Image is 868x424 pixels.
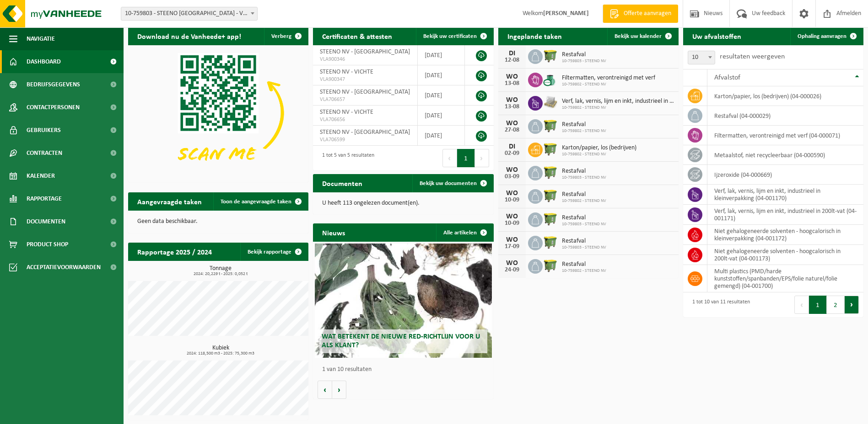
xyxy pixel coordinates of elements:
[688,295,750,315] div: 1 tot 10 van 11 resultaten
[543,234,558,250] img: WB-1100-HPE-GN-50
[475,149,489,167] button: Next
[320,89,410,95] span: STEENO NV - [GEOGRAPHIC_DATA]
[562,144,636,152] span: Karton/papier, los (bedrijven)
[562,214,606,222] span: Restafval
[503,166,521,174] div: WO
[320,48,410,55] span: STEENO NV - [GEOGRAPHIC_DATA]
[845,296,859,314] button: Next
[27,187,62,210] span: Rapportage
[562,261,606,268] span: Restafval
[436,223,493,242] a: Alle artikelen
[503,143,521,150] div: DI
[707,145,863,165] td: metaalstof, niet recycleerbaar (04-000590)
[137,218,299,225] p: Geen data beschikbaar.
[503,213,521,220] div: WO
[707,126,863,145] td: filtermatten, verontreinigd met verf (04-000071)
[503,174,521,180] div: 03-09
[543,164,558,180] img: WB-1100-HPE-GN-50
[827,296,845,314] button: 2
[688,51,715,64] span: 10
[707,225,863,245] td: niet gehalogeneerde solventen - hoogcalorisch in kleinverpakking (04-001172)
[543,211,558,227] img: WB-1100-HPE-GN-50
[503,244,521,250] div: 17-09
[562,128,606,134] span: 10-759802 - STEENO NV
[313,223,354,241] h2: Nieuws
[562,105,674,111] span: 10-759802 - STEENO NV
[318,148,374,168] div: 1 tot 5 van 5 resultaten
[133,272,308,276] span: 2024: 20,229 t - 2025: 0,052 t
[133,351,308,356] span: 2024: 118,500 m3 - 2025: 75,300 m3
[320,76,410,83] span: VLA900347
[418,106,464,126] td: [DATE]
[503,57,521,64] div: 12-08
[707,106,863,126] td: restafval (04-000029)
[418,65,464,85] td: [DATE]
[688,51,715,64] span: 10
[543,118,558,133] img: WB-1100-HPE-GN-50
[320,116,410,123] span: VLA706656
[543,48,558,64] img: WB-1100-HPE-GN-50
[503,267,521,273] div: 24-09
[128,27,250,45] h2: Download nu de Vanheede+ app!
[615,33,662,39] span: Bekijk uw kalender
[27,50,61,73] span: Dashboard
[707,185,863,205] td: verf, lak, vernis, lijm en inkt, industrieel in kleinverpakking (04-001170)
[707,205,863,225] td: verf, lak, vernis, lijm en inkt, industrieel in 200lt-vat (04-001171)
[27,119,61,142] span: Gebruikers
[562,74,655,82] span: Filtermatten, verontreinigd met verf
[320,136,410,143] span: VLA706599
[562,238,606,245] span: Restafval
[503,236,521,244] div: WO
[543,95,558,110] img: LP-PA-00000-WDN-11
[607,27,678,45] a: Bekijk uw kalender
[562,245,606,250] span: 10-759803 - STEENO NV
[720,53,785,60] label: resultaten weergeven
[27,73,80,96] span: Bedrijfsgegevens
[27,233,68,256] span: Product Shop
[683,27,750,45] h2: Uw afvalstoffen
[457,149,475,167] button: 1
[121,7,258,21] span: 10-759803 - STEENO NV - VICHTE
[543,258,558,273] img: WB-1100-HPE-GN-50
[313,174,372,192] h2: Documenten
[320,96,410,103] span: VLA706657
[315,244,491,358] a: Wat betekent de nieuwe RED-richtlijn voor u als klant?
[562,82,655,87] span: 10-759802 - STEENO NV
[442,149,457,167] button: Previous
[707,265,863,292] td: multi plastics (PMD/harde kunststoffen/spanbanden/EPS/folie naturel/folie gemengd) (04-001700)
[420,180,477,186] span: Bekijk uw documenten
[213,192,307,211] a: Toon de aangevraagde taken
[240,243,307,261] a: Bekijk rapportage
[503,104,521,110] div: 13-08
[27,210,65,233] span: Documenten
[503,96,521,104] div: WO
[332,381,346,399] button: Volgende
[423,33,477,39] span: Bekijk uw certificaten
[543,71,558,87] img: PB-OT-0200-CU
[707,165,863,185] td: ijzeroxide (04-000669)
[562,98,674,105] span: Verf, lak, vernis, lijm en inkt, industrieel in kleinverpakking
[128,45,308,180] img: Download de VHEPlus App
[121,7,257,20] span: 10-759803 - STEENO NV - VICHTE
[707,86,863,106] td: karton/papier, los (bedrijven) (04-000026)
[603,5,678,23] a: Offerte aanvragen
[498,27,571,45] h2: Ingeplande taken
[543,188,558,203] img: WB-1100-HPE-GN-50
[714,74,740,81] span: Afvalstof
[503,220,521,227] div: 10-09
[313,27,401,45] h2: Certificaten & attesten
[27,164,55,187] span: Kalender
[320,56,410,63] span: VLA900346
[503,197,521,203] div: 10-09
[543,141,558,157] img: WB-1100-HPE-GN-50
[503,127,521,133] div: 27-08
[503,260,521,267] div: WO
[318,381,332,399] button: Vorige
[562,175,606,180] span: 10-759803 - STEENO NV
[418,85,464,106] td: [DATE]
[790,27,863,45] a: Ophaling aanvragen
[562,58,606,64] span: 10-759803 - STEENO NV
[416,27,493,45] a: Bekijk uw certificaten
[264,27,307,45] button: Verberg
[794,296,809,314] button: Previous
